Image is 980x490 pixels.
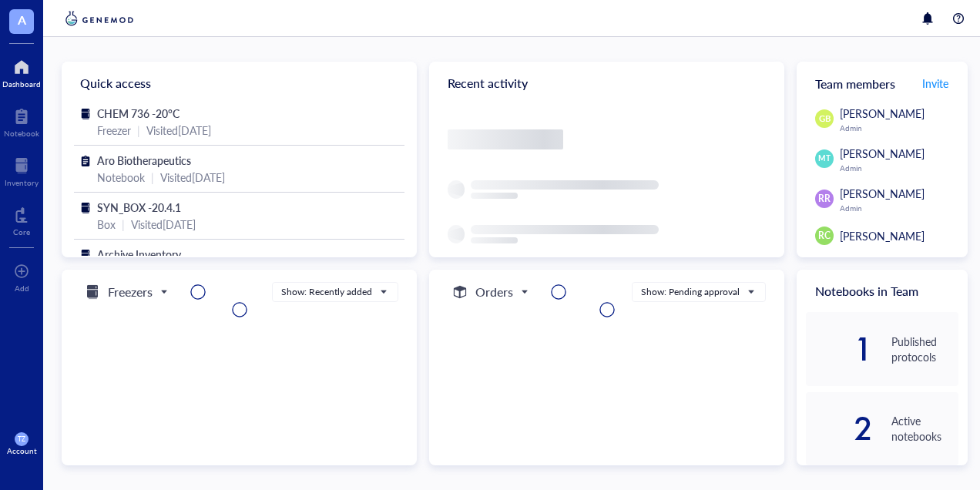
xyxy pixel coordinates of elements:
span: CHEM 736 -20°C [97,106,180,121]
div: Box [97,216,116,233]
div: Quick access [62,62,417,105]
div: 1 [806,337,873,361]
div: Add [15,284,29,293]
div: | [151,169,154,186]
div: Account [7,446,37,455]
span: RC [818,229,831,243]
a: Notebook [4,104,39,138]
div: Notebook [4,129,39,138]
div: Admin [840,123,958,133]
button: Invite [921,71,949,96]
h5: Orders [475,283,513,301]
a: Core [13,203,30,237]
span: Invite [922,76,948,91]
div: Recent activity [429,62,784,105]
div: Show: Recently added [281,285,372,299]
div: Freezer [97,122,131,139]
div: | [122,216,125,233]
div: 2 [806,416,873,441]
div: Active notebooks [891,413,958,444]
div: Notebooks in Team [797,270,968,312]
span: GB [818,112,831,126]
div: Team members [797,62,968,105]
div: Admin [840,203,958,213]
div: Show: Pending approval [641,285,740,299]
span: TZ [18,435,25,443]
span: A [18,10,26,29]
span: [PERSON_NAME] [840,146,925,161]
a: Dashboard [2,55,41,89]
span: [PERSON_NAME] [840,186,925,201]
div: Inventory [5,178,39,187]
div: | [137,122,140,139]
div: Core [13,227,30,237]
div: Visited [DATE] [160,169,225,186]
div: Published protocols [891,334,958,364]
div: Visited [DATE] [146,122,211,139]
h5: Freezers [108,283,153,301]
span: RR [818,192,831,206]
span: [PERSON_NAME] [840,106,925,121]
div: Dashboard [2,79,41,89]
span: SYN_BOX -20.4.1 [97,200,181,215]
img: genemod-logo [62,9,137,28]
span: Aro Biotherapeutics [97,153,191,168]
span: [PERSON_NAME] [840,228,925,243]
div: Notebook [97,169,145,186]
a: Inventory [5,153,39,187]
div: Visited [DATE] [131,216,196,233]
div: Admin [840,163,958,173]
span: MT [818,153,830,164]
span: Archive Inventory [97,247,181,262]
